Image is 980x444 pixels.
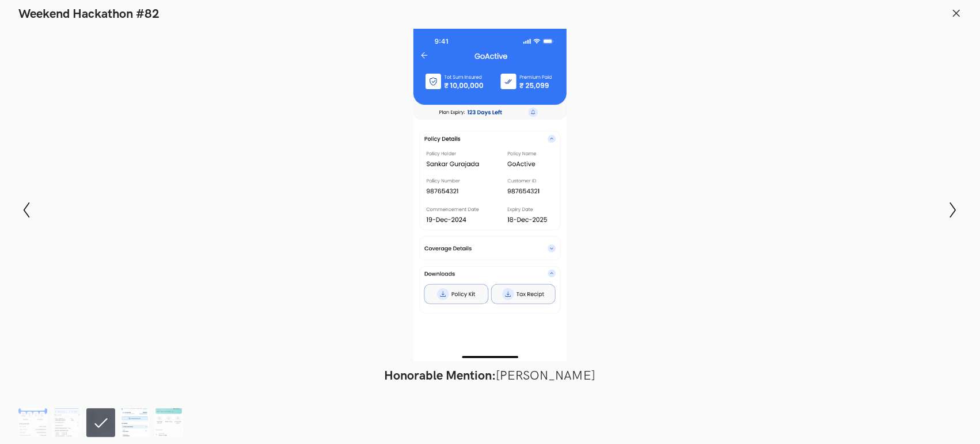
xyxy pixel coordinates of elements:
strong: Honorable Mention: [385,368,496,384]
figcaption: [PERSON_NAME] [145,368,835,384]
img: amruth-niva.png [18,408,47,437]
img: Niva_Bupa_Redesign_-_Pulkit_Yadav.png [154,408,183,437]
img: NivBupa_Redesign-_Pranati_Tantravahi.png [52,408,81,437]
img: Srinivasan_Policy_detailssss.png [120,408,149,437]
h1: Weekend Hackathon #82 [18,7,159,22]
